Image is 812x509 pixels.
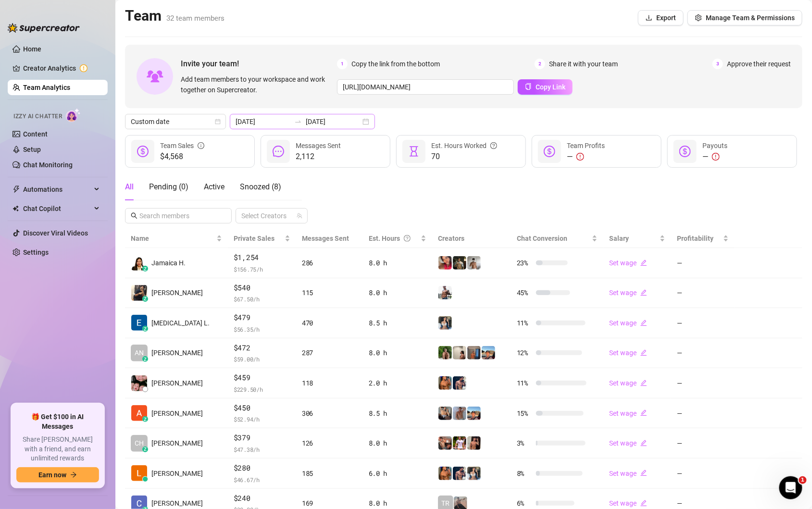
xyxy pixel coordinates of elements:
span: arrow-right [70,472,77,478]
a: Chat Monitoring [23,161,73,169]
button: Export [638,10,684,25]
a: Set wageedit [609,410,647,417]
a: Creator Analytics exclamation-circle [23,61,100,76]
span: edit [640,500,647,507]
span: edit [640,260,647,266]
span: edit [640,349,647,356]
span: 15 % [517,408,532,419]
img: Lexter Ore [131,465,147,481]
span: edit [640,380,647,386]
span: [PERSON_NAME] [151,348,203,358]
img: Axel [453,376,466,390]
img: Zach [467,436,481,450]
span: $379 [234,432,290,444]
span: 45 % [517,287,532,298]
img: Katy [467,467,481,480]
span: Earn now [38,471,66,479]
span: dollar-circle [137,146,149,157]
span: download [646,14,652,21]
span: [MEDICAL_DATA] L. [151,318,210,328]
span: $ 67.50 /h [234,294,290,304]
span: Share [PERSON_NAME] with a friend, and earn unlimited rewards [16,435,99,463]
img: Zach [482,346,495,360]
input: End date [306,116,361,127]
img: Joey [453,407,466,420]
img: Sean Carino [131,285,147,301]
a: Discover Viral Videos [23,229,88,237]
div: Team Sales [160,140,204,151]
span: Add team members to your workspace and work together on Supercreator. [181,74,333,95]
span: Jamaica H. [151,258,186,268]
span: 23 % [517,258,532,268]
img: Axel [453,467,466,480]
td: — [671,459,735,489]
span: $4,568 [160,151,204,162]
span: Invite your team! [181,58,337,70]
span: $280 [234,462,290,474]
td: — [671,248,735,278]
div: 8.0 h [369,498,426,509]
img: Adrian Custodio [131,405,147,421]
img: Exon Locsin [131,315,147,331]
span: 12 % [517,348,532,358]
div: All [125,181,134,193]
th: Creators [432,229,511,248]
span: $ 229.50 /h [234,385,290,394]
span: 32 team members [166,14,225,23]
div: 8.0 h [369,438,426,448]
td: — [671,398,735,429]
div: 6.0 h [369,468,426,479]
span: [PERSON_NAME] [151,287,203,298]
img: Regine Ore [131,375,147,391]
span: 🎁 Get $100 in AI Messages [16,412,99,431]
img: AI Chatter [66,108,81,122]
span: exclamation-circle [712,153,720,161]
span: $ 156.75 /h [234,264,290,274]
a: Set wageedit [609,439,647,447]
span: Share it with your team [549,59,618,69]
span: Salary [609,235,629,242]
img: JG [438,376,452,390]
div: 169 [302,498,357,509]
iframe: Intercom live chat [779,476,802,499]
img: JUSTIN [438,286,452,299]
span: question-circle [404,233,411,244]
div: 8.5 h [369,318,426,328]
span: Manage Team & Permissions [706,14,795,22]
div: Est. Hours [369,233,419,244]
img: Chat Copilot [12,205,19,212]
div: 8.0 h [369,258,426,268]
span: Approve their request [727,59,791,69]
img: Jamaica Hurtado [131,255,147,271]
td: — [671,338,735,369]
span: Chat Conversion [517,235,567,242]
span: Messages Sent [296,142,341,149]
span: 1 [337,59,348,69]
img: Hector [453,436,466,450]
div: — [702,151,727,162]
span: 3 [712,59,723,69]
span: [PERSON_NAME] [151,468,203,479]
button: Manage Team & Permissions [687,10,802,25]
a: Set wageedit [609,499,647,507]
span: $540 [234,282,290,294]
div: 2.0 h [369,378,426,388]
span: edit [640,320,647,326]
div: — [567,151,605,162]
span: [PERSON_NAME] [151,378,203,388]
span: 2 [535,59,545,69]
span: Chat Copilot [23,201,91,216]
span: info-circle [198,140,204,151]
span: Team Profits [567,142,605,149]
img: logo-BBDzfeDw.svg [8,23,80,33]
span: 8 % [517,468,532,479]
span: Izzy AI Chatter [13,112,62,121]
div: 115 [302,287,357,298]
span: $ 52.94 /h [234,414,290,424]
div: z [142,296,148,302]
div: Pending ( 0 ) [149,181,188,193]
th: Name [125,229,228,248]
span: Private Sales [234,235,275,242]
div: 118 [302,378,357,388]
span: $479 [234,312,290,323]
